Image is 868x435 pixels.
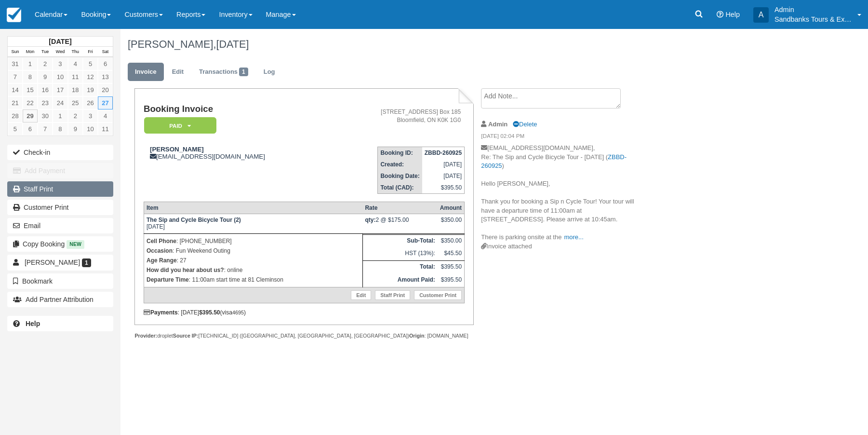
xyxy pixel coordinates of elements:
a: 9 [38,70,53,83]
strong: [DATE] [49,38,71,45]
th: Booking ID: [378,147,422,159]
a: 9 [68,122,83,136]
strong: [PERSON_NAME] [150,146,204,153]
div: A [753,7,769,23]
p: : [PHONE_NUMBER] [147,236,360,246]
a: Log [256,63,282,82]
i: Help [717,11,723,18]
p: : 11:00am start time at 81 Cleminson [147,275,360,285]
a: 4 [98,109,113,122]
a: 8 [53,122,67,136]
td: HST (13%): [362,247,437,260]
button: Add Payment [7,163,113,178]
th: Booking Date: [378,170,422,182]
th: Amount [438,202,465,214]
a: Edit [351,290,371,300]
p: : 27 [147,256,360,265]
a: 22 [23,96,38,109]
a: 17 [53,83,67,96]
a: 30 [38,109,53,122]
th: Tue [38,47,53,57]
a: 5 [83,57,98,70]
div: droplet [TECHNICAL_ID] ([GEOGRAPHIC_DATA], [GEOGRAPHIC_DATA], [GEOGRAPHIC_DATA]) : [DOMAIN_NAME] [134,332,473,340]
td: $395.50 [438,274,465,287]
a: 24 [53,96,67,109]
td: [DATE] [422,170,465,182]
a: 31 [8,57,23,70]
span: 1 [239,68,248,76]
a: 23 [38,96,53,109]
th: Item [144,202,362,214]
a: 28 [8,109,23,122]
button: Add Partner Attribution [7,292,113,307]
strong: $395.50 [199,309,220,316]
a: 11 [98,122,113,136]
a: 10 [53,70,67,83]
a: 15 [23,83,38,96]
strong: The Sip and Cycle Bicycle Tour (2) [147,217,241,223]
a: Edit [165,63,191,82]
p: Admin [775,5,852,14]
a: 4 [68,57,83,70]
p: [EMAIL_ADDRESS][DOMAIN_NAME], Re: The Sip and Cycle Bicycle Tour - [DATE] ( ) Hello [PERSON_NAME]... [481,144,643,242]
a: 14 [8,83,23,96]
a: 29 [23,109,38,122]
address: [STREET_ADDRESS] Box 185 Bloomfield, ON K0K 1G0 [334,108,461,124]
strong: Source IP: [173,333,199,339]
span: [PERSON_NAME] [25,258,80,266]
th: Created: [378,159,422,170]
div: [EMAIL_ADDRESS][DOMAIN_NAME] [144,146,330,160]
td: 2 @ $175.00 [362,214,437,234]
span: New [67,240,84,248]
a: Delete [513,121,537,128]
h1: [PERSON_NAME], [128,39,764,50]
a: 6 [23,122,38,136]
a: 7 [38,122,53,136]
a: 21 [8,96,23,109]
a: 27 [98,96,113,109]
b: Help [26,320,40,327]
strong: Payments [144,309,178,316]
th: Rate [362,202,437,214]
strong: Cell Phone [147,238,176,245]
th: Amount Paid: [362,274,437,287]
a: [PERSON_NAME] 1 [7,255,113,270]
p: : online [147,265,360,275]
th: Sun [8,47,23,57]
a: Help [7,316,113,331]
button: Check-in [7,145,113,160]
button: Bookmark [7,273,113,289]
a: 2 [38,57,53,70]
strong: Admin [488,121,507,128]
th: Sat [98,47,113,57]
img: checkfront-main-nav-mini-logo.png [7,8,21,22]
a: 7 [8,70,23,83]
a: 16 [38,83,53,96]
strong: How did you hear about us? [147,267,224,273]
div: : [DATE] (visa ) [144,309,465,316]
a: Customer Print [7,200,113,215]
em: Paid [144,117,216,134]
a: 1 [53,109,67,122]
th: Mon [23,47,38,57]
a: Staff Print [375,290,410,300]
a: 18 [68,83,83,96]
th: Thu [68,47,83,57]
a: 3 [83,109,98,122]
a: 20 [98,83,113,96]
span: 1 [82,258,91,267]
strong: Occasion [147,247,173,254]
a: 25 [68,96,83,109]
th: Wed [53,47,67,57]
a: 10 [83,122,98,136]
a: 26 [83,96,98,109]
button: Email [7,218,113,233]
a: 6 [98,57,113,70]
a: 5 [8,122,23,136]
strong: Origin [409,333,424,339]
strong: ZBBD-260925 [425,150,462,156]
small: 4695 [232,310,244,315]
a: Invoice [128,63,164,82]
a: 19 [83,83,98,96]
td: $45.50 [438,247,465,260]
